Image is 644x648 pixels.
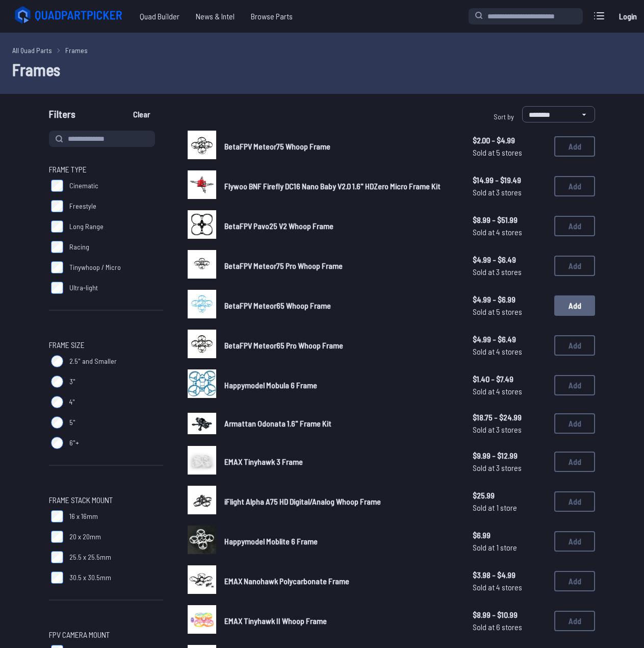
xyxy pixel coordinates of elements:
[224,417,456,430] a: Armattan Odonata 1.6" Frame Kit
[12,57,632,82] h1: Frames
[494,112,514,121] span: Sort by
[224,261,343,270] span: BetaFPV Meteor75 Pro Whoop Frame
[473,529,546,541] span: $6.99
[69,511,98,521] span: 16 x 16mm
[188,250,216,279] img: image
[224,535,456,547] a: Happymodel Moblite 6 Frame
[473,569,546,581] span: $3.98 - $4.99
[12,45,52,56] a: All Quad Parts
[69,438,79,448] span: 6"+
[49,163,87,176] span: Frame Type
[51,241,63,253] input: Racing
[51,396,63,408] input: 4"
[224,380,317,390] span: Happymodel Mobula 6 Frame
[473,541,546,554] span: Sold at 1 store
[473,174,546,186] span: $14.99 - $19.49
[188,605,216,637] a: image
[188,369,216,398] img: image
[124,106,159,122] button: Clear
[188,290,216,321] a: image
[51,261,63,273] input: Tinywhoop / Micro
[473,621,546,633] span: Sold at 6 stores
[69,242,89,252] span: Racing
[224,576,349,586] span: EMAX Nanohawk Polycarbonate Frame
[188,526,216,557] a: image
[188,413,216,434] img: image
[51,355,63,367] input: 2.5" and Smaller
[473,385,546,397] span: Sold at 4 stores
[51,200,63,212] input: Freestyle
[188,131,216,162] a: image
[49,339,85,351] span: Frame Size
[473,609,546,621] span: $8.99 - $10.99
[224,379,456,391] a: Happymodel Mobula 6 Frame
[69,221,104,232] span: Long Range
[554,491,595,512] button: Add
[188,565,216,597] a: image
[188,605,216,634] img: image
[473,450,546,462] span: $9.99 - $12.99
[49,629,110,641] span: FPV Camera Mount
[473,333,546,345] span: $4.99 - $6.49
[224,616,327,626] span: EMAX Tinyhawk II Whoop Frame
[243,6,301,27] a: Browse Parts
[188,170,216,199] img: image
[188,486,216,517] a: image
[224,495,456,508] a: iFlight Alpha A75 HD Digital/Analog Whoop Frame
[224,340,343,350] span: BetaFPV Meteor65 Pro Whoop Frame
[473,423,546,436] span: Sold at 3 stores
[51,551,63,563] input: 25.5 x 25.5mm
[69,552,111,562] span: 25.5 x 25.5mm
[51,571,63,584] input: 30.5 x 30.5mm
[132,6,188,27] a: Quad Builder
[554,611,595,631] button: Add
[473,306,546,318] span: Sold at 5 stores
[69,201,96,211] span: Freestyle
[554,571,595,591] button: Add
[615,6,640,27] a: Login
[188,446,216,475] img: image
[224,180,456,192] a: Flywoo BNF Firefly DC16 Nano Baby V2.0 1.6" HDZero Micro Frame Kit
[65,45,88,56] a: Frames
[51,282,63,294] input: Ultra-light
[224,260,456,272] a: BetaFPV Meteor75 Pro Whoop Frame
[224,141,330,151] span: BetaFPV Meteor75 Whoop Frame
[224,457,303,466] span: EMAX Tinyhawk 3 Frame
[554,176,595,196] button: Add
[49,494,113,506] span: Frame Stack Mount
[224,496,381,506] span: iFlight Alpha A75 HD Digital/Analog Whoop Frame
[69,417,75,428] span: 5"
[69,262,121,272] span: Tinywhoop / Micro
[51,416,63,429] input: 5"
[473,214,546,226] span: $8.99 - $51.99
[188,131,216,159] img: image
[554,413,595,434] button: Add
[51,376,63,388] input: 3"
[554,452,595,472] button: Add
[473,146,546,159] span: Sold at 5 stores
[69,572,111,583] span: 30.5 x 30.5mm
[473,489,546,502] span: $25.99
[473,134,546,146] span: $2.00 - $4.99
[188,565,216,594] img: image
[554,531,595,552] button: Add
[473,186,546,198] span: Sold at 3 stores
[69,532,101,542] span: 20 x 20mm
[224,615,456,627] a: EMAX Tinyhawk II Whoop Frame
[554,256,595,276] button: Add
[49,106,75,127] span: Filters
[188,369,216,401] a: image
[69,397,75,407] span: 4"
[522,106,595,122] select: Sort by
[473,411,546,423] span: $18.75 - $24.99
[188,486,216,514] img: image
[51,531,63,543] input: 20 x 20mm
[224,575,456,587] a: EMAX Nanohawk Polycarbonate Frame
[473,254,546,266] span: $4.99 - $6.49
[188,409,216,438] a: image
[554,335,595,356] button: Add
[188,6,243,27] a: News & Intel
[224,418,331,428] span: Armattan Odonata 1.6" Frame Kit
[69,377,75,387] span: 3"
